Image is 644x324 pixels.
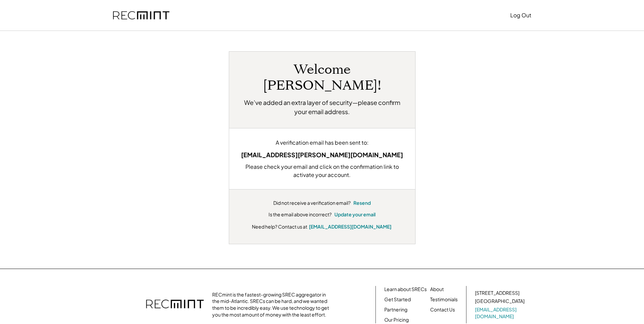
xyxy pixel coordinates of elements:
[239,98,405,116] h2: We’ve added an extra layer of security—please confirm your email address.
[430,306,455,313] a: Contact Us
[309,223,391,230] a: [EMAIL_ADDRESS][DOMAIN_NAME]
[239,163,405,179] div: Please check your email and click on the confirmation link to activate your account.
[239,62,405,94] h1: Welcome [PERSON_NAME]!
[384,317,409,323] a: Our Pricing
[430,296,458,303] a: Testimonials
[475,298,525,305] div: [GEOGRAPHIC_DATA]
[475,306,526,320] a: [EMAIL_ADDRESS][DOMAIN_NAME]
[334,211,375,218] button: Update your email
[146,293,204,317] img: recmint-logotype%403x.png
[212,291,333,318] div: RECmint is the fastest-growing SREC aggregator in the mid-Atlantic. SRECs can be hard, and we wan...
[475,290,519,296] div: [STREET_ADDRESS]
[273,200,351,206] div: Did not receive a verification email?
[384,286,427,293] a: Learn about SRECs
[113,11,169,20] img: recmint-logotype%403x.png
[353,200,371,206] button: Resend
[269,211,332,218] div: Is the email above incorrect?
[430,286,444,293] a: About
[239,139,405,147] div: A verification email has been sent to:
[252,223,307,230] div: Need help? Contact us at
[510,8,531,22] button: Log Out
[239,150,405,159] div: [EMAIL_ADDRESS][PERSON_NAME][DOMAIN_NAME]
[384,306,407,313] a: Partnering
[384,296,411,303] a: Get Started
